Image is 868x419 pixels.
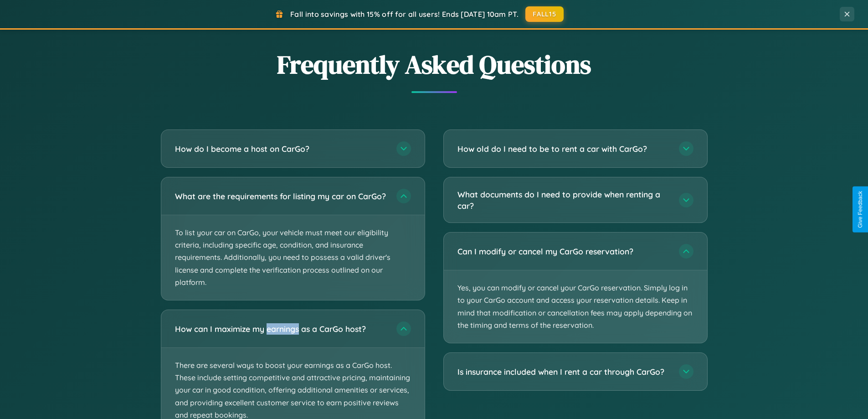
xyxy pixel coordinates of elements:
[457,366,670,378] h3: Is insurance included when I rent a car through CarGo?
[457,189,670,211] h3: What documents do I need to provide when renting a car?
[444,270,707,343] p: Yes, you can modify or cancel your CarGo reservation. Simply log in to your CarGo account and acc...
[290,10,519,19] span: Fall into savings with 15% off for all users! Ends [DATE] 10am PT.
[161,215,425,300] p: To list your car on CarGo, your vehicle must meet our eligibility criteria, including specific ag...
[457,143,670,155] h3: How old do I need to be to rent a car with CarGo?
[175,143,387,155] h3: How do I become a host on CarGo?
[457,246,670,257] h3: Can I modify or cancel my CarGo reservation?
[175,191,387,202] h3: What are the requirements for listing my car on CarGo?
[175,323,387,335] h3: How can I maximize my earnings as a CarGo host?
[857,191,863,228] div: Give Feedback
[161,47,708,82] h2: Frequently Asked Questions
[525,6,564,22] button: FALL15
